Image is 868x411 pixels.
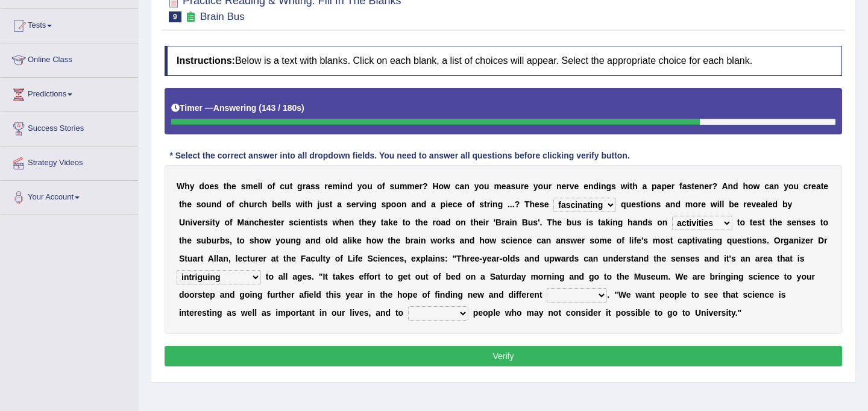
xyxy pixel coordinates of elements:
b: e [704,181,709,191]
b: e [562,181,567,191]
b: y [533,181,538,191]
b: s [214,181,219,191]
b: e [747,199,752,209]
b: n [305,218,310,227]
b: s [316,218,321,227]
b: i [340,181,342,191]
b: c [257,199,262,209]
b: i [627,181,630,191]
b: r [485,218,488,227]
b: e [574,181,579,191]
b: o [227,199,232,209]
b: g [371,199,377,209]
b: h [418,218,423,227]
b: n [512,218,517,227]
b: n [588,181,594,191]
b: t [273,218,276,227]
b: d [445,218,451,227]
b: n [492,199,498,209]
b: p [386,199,391,209]
b: . [508,199,510,209]
b: a [244,218,249,227]
b: l [284,199,286,209]
b: i [364,199,366,209]
a: Predictions [1,78,138,108]
b: u [528,218,533,227]
b: f [231,199,234,209]
b: e [197,218,202,227]
b: e [231,181,236,191]
b: h [182,199,187,209]
b: t [212,218,215,227]
b: r [356,199,359,209]
b: c [453,199,458,209]
b: w [711,199,717,209]
b: i [509,218,512,227]
b: d [199,181,204,191]
b: s [390,181,395,191]
b: f [230,218,233,227]
b: t [641,199,644,209]
b: e [479,218,483,227]
b: r [549,181,552,191]
b: a [431,199,436,209]
b: y [788,199,793,209]
b: e [631,199,636,209]
b: s [539,199,544,209]
b: h [362,218,367,227]
b: s [479,199,484,209]
b: m [685,199,693,209]
b: p [652,181,657,191]
b: u [794,181,799,191]
b: r [202,218,205,227]
b: a [411,199,416,209]
b: r [303,181,306,191]
b: u [394,181,400,191]
b: s [533,218,538,227]
b: g [606,181,612,191]
span: 9 [169,11,181,22]
b: e [344,218,349,227]
b: b [729,199,734,209]
b: s [687,181,691,191]
b: h [530,199,535,209]
b: t [224,181,227,191]
b: B [495,218,502,227]
b: y [215,218,220,227]
b: u [249,199,254,209]
b: w [296,199,303,209]
b: e [209,181,214,191]
b: e [502,181,506,191]
b: r [671,181,675,191]
b: e [458,199,462,209]
b: v [752,199,756,209]
b: s [197,199,201,209]
b: s [382,199,386,209]
b: H [432,181,438,191]
b: u [319,199,325,209]
b: a [761,199,766,209]
b: t [691,181,694,191]
b: n [401,199,407,209]
b: e [544,199,549,209]
b: i [717,199,720,209]
b: r [432,218,435,227]
b: d [216,199,222,209]
b: n [651,199,656,209]
b: t [290,181,293,191]
b: w [621,181,627,191]
b: t [359,218,362,227]
b: s [656,199,661,209]
b: l [281,199,284,209]
b: W [177,181,184,191]
b: g [297,181,303,191]
b: n [728,181,734,191]
b: f [382,181,385,191]
b: d [733,181,738,191]
b: c [294,218,298,227]
b: s [611,181,616,191]
b: u [367,181,373,191]
b: t [310,218,313,227]
b: r [743,199,746,209]
b: e [351,199,356,209]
